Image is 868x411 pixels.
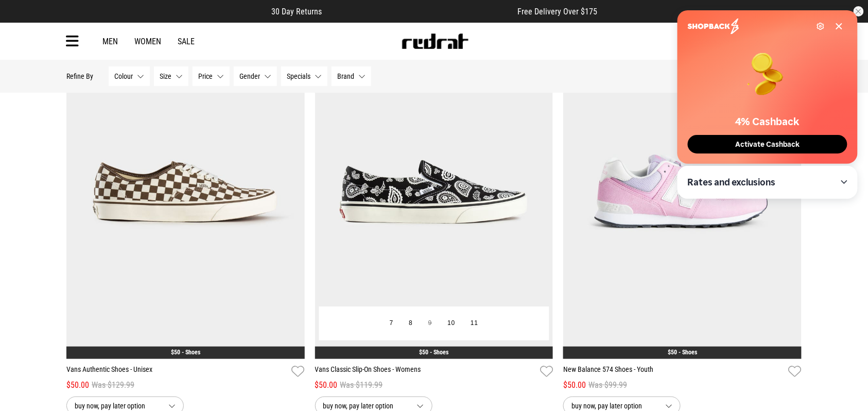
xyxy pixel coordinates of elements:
[114,72,133,80] span: Colour
[668,349,697,356] a: $50 - Shoes
[342,6,497,16] iframe: Customer reviews powered by Trustpilot
[239,72,260,80] span: Gender
[315,379,338,391] span: $50.00
[66,25,305,359] img: Vans Authentic Shoes - Unisex in Brown
[401,33,469,49] img: Redrat logo
[109,66,150,86] button: Colour
[382,314,401,333] button: 7
[66,72,93,80] p: Refine By
[421,314,440,333] button: 9
[517,7,597,16] span: Free Delivery Over $175
[287,72,310,80] span: Specials
[315,364,536,379] a: Vans Classic Slip-On Shoes - Womens
[332,66,371,86] button: Brand
[193,66,230,86] button: Price
[563,25,802,359] img: New Balance 574 Shoes - Youth in Pink
[8,4,39,35] button: Open LiveChat chat widget
[178,37,195,46] a: Sale
[66,364,288,379] a: Vans Authentic Shoes - Unisex
[337,72,354,80] span: Brand
[440,314,463,333] button: 10
[134,37,161,46] a: Women
[563,364,785,379] a: New Balance 574 Shoes - Youth
[281,66,327,86] button: Specials
[588,379,627,391] span: Was $99.99
[171,349,200,356] a: $50 - Shoes
[401,314,420,333] button: 8
[160,72,171,80] span: Size
[66,379,89,391] span: $50.00
[198,72,213,80] span: Price
[154,66,188,86] button: Size
[463,314,486,333] button: 11
[563,379,586,391] span: $50.00
[271,7,322,16] span: 30 Day Returns
[315,25,553,359] img: Vans Classic Slip-on Shoes - Womens in Black
[234,66,277,86] button: Gender
[92,379,134,391] span: Was $129.99
[102,37,118,46] a: Men
[340,379,383,391] span: Was $119.99
[419,349,448,356] a: $50 - Shoes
